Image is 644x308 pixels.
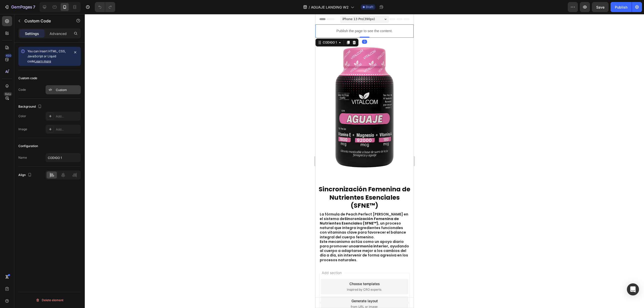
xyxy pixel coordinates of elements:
[95,2,115,12] div: Undo/Redo
[611,2,632,12] button: Publish
[33,4,35,10] p: 7
[2,2,37,12] button: 7
[596,5,605,9] span: Save
[24,18,67,24] p: Custom Code
[56,127,79,132] div: Add...
[18,172,33,179] div: Align
[4,92,12,96] div: Beta
[18,76,37,80] div: Custom code
[27,49,66,63] span: You can insert HTML, CSS, JavaScript or Liquid code
[5,54,12,58] div: 450
[627,283,639,295] div: Open Intercom Messenger
[18,114,26,118] div: Color
[18,155,27,160] div: Name
[366,5,373,9] span: Draft
[36,297,63,303] div: Delete element
[18,296,81,304] button: Delete element
[18,144,38,148] div: Configuration
[309,5,310,10] span: /
[34,59,51,63] a: Learn more
[18,87,26,92] div: Code
[56,114,79,119] div: Add...
[50,31,67,36] p: Advanced
[18,127,27,131] div: Image
[56,88,79,92] div: Custom
[18,103,43,110] div: Background
[315,14,414,308] iframe: Design area
[311,5,349,10] span: AGUAJE LANDING W2
[592,2,609,12] button: Save
[615,5,627,10] div: Publish
[25,31,39,36] p: Settings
